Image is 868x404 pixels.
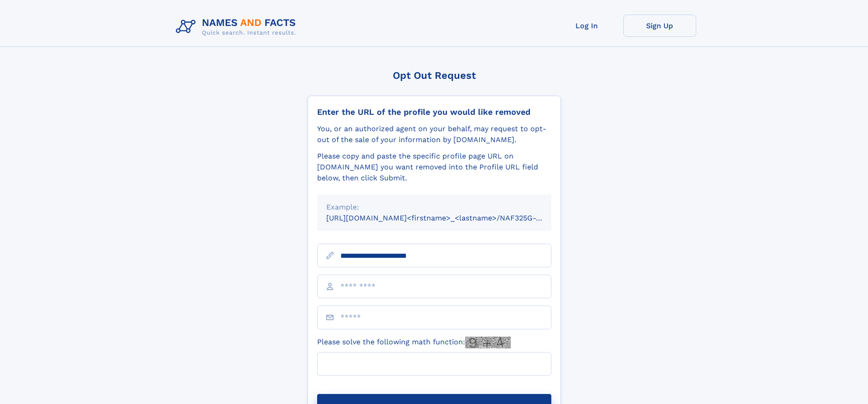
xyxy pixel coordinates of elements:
div: Example: [326,202,542,213]
small: [URL][DOMAIN_NAME]<firstname>_<lastname>/NAF325G-xxxxxxxx [326,214,569,222]
a: Log In [550,15,623,37]
div: Opt Out Request [308,70,561,81]
div: You, or an authorized agent on your behalf, may request to opt-out of the sale of your informatio... [317,123,551,145]
a: Sign Up [623,15,696,37]
label: Please solve the following math function: [317,337,511,348]
div: Enter the URL of the profile you would like removed [317,107,551,117]
div: Please copy and paste the specific profile page URL on [DOMAIN_NAME] you want removed into the Pr... [317,151,551,184]
img: Logo Names and Facts [172,15,303,39]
